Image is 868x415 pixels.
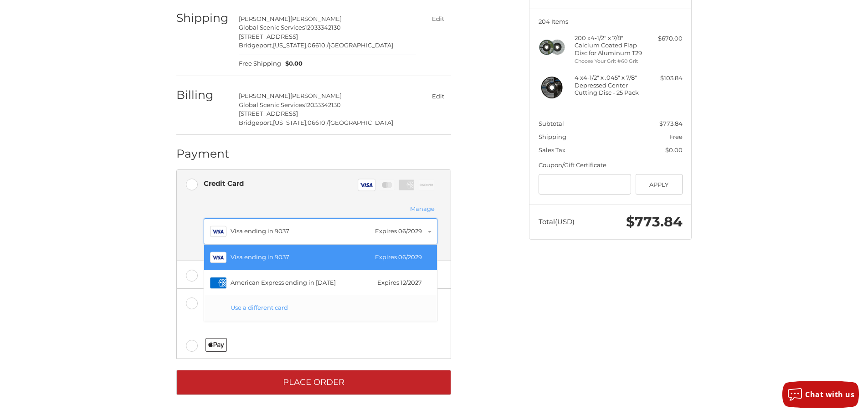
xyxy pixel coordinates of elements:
[329,41,393,49] span: [GEOGRAPHIC_DATA]
[647,34,683,43] div: $670.00
[281,59,303,68] span: $0.00
[204,270,437,296] button: American Express ending in [DATE]Expires 12/2027
[204,245,437,270] button: Visa ending in 9037Expires 06/2029
[176,370,451,395] button: Place Order
[231,278,373,287] div: American Express ending in [DATE]
[539,133,566,140] span: Shipping
[377,278,422,287] div: Expires 12/2027
[425,12,451,26] button: Edit
[539,18,683,25] h3: 204 Items
[647,74,683,83] div: $103.84
[176,11,230,25] h2: Shipping
[539,217,575,226] span: Total (USD)
[782,381,859,408] button: Chat with us
[176,88,230,102] h2: Billing
[539,161,683,170] div: Coupon/Gift Certificate
[239,24,305,31] span: Global Scenic Services
[204,218,437,245] button: Visa ending in 9037Expires 06/2029
[669,133,683,140] span: Free
[204,176,244,191] div: Credit Card
[239,41,273,49] span: Bridgeport,
[239,110,298,117] span: [STREET_ADDRESS]
[308,119,329,126] span: 06610 /
[205,338,227,352] img: Applepay icon
[176,147,230,161] h2: Payment
[636,174,683,195] button: Apply
[239,59,281,68] span: Free Shipping
[239,92,290,99] span: [PERSON_NAME]
[575,34,644,56] h4: 200 x 4-1/2" x 7/8" Calcium Coated Flap Disc for Aluminum T29
[665,146,683,154] span: $0.00
[375,253,422,262] div: Expires 06/2029
[239,119,273,126] span: Bridgeport,
[204,295,437,321] button: Use a different card
[375,227,422,236] div: Expires 06/2029
[575,57,644,65] li: Choose Your Grit #60 Grit
[273,41,308,49] span: [US_STATE],
[239,15,290,22] span: [PERSON_NAME]
[305,24,341,31] span: 12033342130
[231,303,426,313] div: Use a different card
[231,227,370,236] div: Visa ending in 9037
[290,92,342,99] span: [PERSON_NAME]
[425,89,451,102] button: Edit
[407,204,437,214] button: Manage
[659,120,683,127] span: $773.84
[231,253,370,262] div: Visa ending in 9037
[273,119,308,126] span: [US_STATE],
[539,146,565,154] span: Sales Tax
[575,74,644,96] h4: 4 x 4-1/2" x .045" x 7/8" Depressed Center Cutting Disc - 25 Pack
[239,101,305,108] span: Global Scenic Services
[539,174,632,195] input: Gift Certificate or Coupon Code
[308,41,329,49] span: 06610 /
[290,15,342,22] span: [PERSON_NAME]
[805,389,854,400] span: Chat with us
[539,120,564,127] span: Subtotal
[239,33,298,40] span: [STREET_ADDRESS]
[305,101,341,108] span: 12033342130
[329,119,393,126] span: [GEOGRAPHIC_DATA]
[626,213,683,230] span: $773.84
